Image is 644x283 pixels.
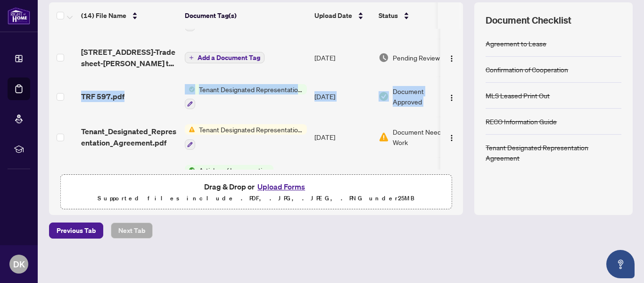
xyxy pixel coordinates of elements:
img: Status Icon [185,124,195,135]
button: Logo [444,50,459,65]
button: Next Tab [111,223,153,239]
th: Document Tag(s) [181,2,311,29]
span: Document Checklist [486,14,571,27]
td: [DATE] [311,157,375,198]
span: Document Approved [393,167,451,188]
span: Document Approved [393,86,451,107]
button: Open asap [606,250,635,278]
span: plus [189,55,194,60]
td: [DATE] [311,77,375,117]
span: (14) File Name [81,10,126,21]
div: Tenant Designated Representation Agreement [486,142,621,163]
img: Logo [448,134,455,142]
span: Pending Review [393,52,440,63]
button: Logo [444,89,459,104]
span: Status [379,10,398,21]
button: Status IconTenant Designated Representation Agreement [185,124,307,150]
span: Articles of Incorporation [195,165,273,175]
button: Status IconTenant Designated Representation Agreement [185,84,307,110]
button: Add a Document Tag [185,51,264,64]
span: Tenant Designated Representation Agreement [195,84,307,94]
span: Upload Date [314,10,352,21]
img: logo [8,7,30,25]
img: Document Status [379,52,389,63]
span: Tenant Designated Representation Agreement [195,124,307,135]
img: Document Status [379,132,389,142]
div: RECO Information Guide [486,116,557,127]
div: MLS Leased Print Out [486,90,550,101]
img: Status Icon [185,165,195,175]
button: Logo [444,129,459,145]
img: Document Status [379,91,389,102]
img: Status Icon [185,84,195,94]
button: Add a Document Tag [185,52,264,63]
img: Logo [448,94,455,102]
div: Agreement to Lease [486,38,546,49]
img: Logo [448,55,455,62]
span: DK [13,257,25,271]
button: Upload Forms [255,180,308,193]
td: [DATE] [311,39,375,77]
span: TRF 597.pdf [81,91,124,102]
span: Previous Tab [57,223,96,238]
div: Confirmation of Cooperation [486,64,568,75]
button: Previous Tab [49,223,103,239]
td: [DATE] [311,117,375,157]
span: [STREET_ADDRESS]-Trade sheet-[PERSON_NAME] to review.pdf [81,46,177,69]
span: Drag & Drop orUpload FormsSupported files include .PDF, .JPG, .JPEG, .PNG under25MB [61,175,451,210]
th: Status [375,2,455,29]
span: Drag & Drop or [204,180,308,193]
span: Add a Document Tag [198,54,260,61]
span: Document Needs Work [393,127,451,147]
p: Supported files include .PDF, .JPG, .JPEG, .PNG under 25 MB [66,193,446,204]
button: Status IconArticles of Incorporation [185,165,273,190]
span: Tenant_Designated_Representation_Agreement.pdf [81,126,177,148]
th: Upload Date [311,2,375,29]
th: (14) File Name [77,2,181,29]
